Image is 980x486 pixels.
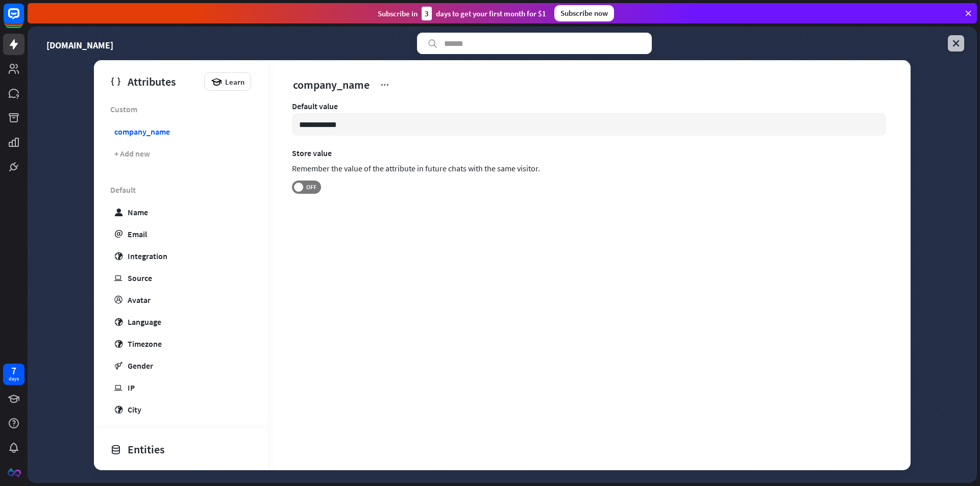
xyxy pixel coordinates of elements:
div: company_name [114,126,170,137]
div: 3 [422,7,432,20]
span: Custom [110,99,251,119]
div: Email [128,229,147,239]
span: OFF [303,183,319,191]
span: Default [110,180,251,200]
i: globe [114,405,123,414]
div: Name [128,207,148,217]
a: globe Language [108,312,249,331]
label: Store value [292,148,886,158]
div: Default value [292,101,886,111]
div: Region [128,426,152,437]
div: + Add new [114,148,150,159]
a: ip Source [108,268,249,288]
div: Source [128,273,152,283]
a: globe City [108,399,249,419]
div: IP [128,382,135,393]
a: company_name [108,121,249,141]
a: ip IP [108,377,249,397]
div: Subscribe in days to get your first month for $1 [378,7,546,20]
span: Learn [225,77,244,87]
a: gender Gender [108,355,249,375]
a: 7 days [3,364,24,385]
i: user [114,208,123,216]
a: profile Avatar [108,290,249,310]
a: user Name [108,202,249,222]
i: gender [114,362,122,370]
span: company_name [292,76,371,93]
div: Avatar [128,295,151,305]
a: globe Integration [108,246,249,266]
div: Entities [110,441,246,458]
div: City [128,404,141,415]
div: Attributes [110,73,199,90]
i: email [114,230,122,238]
a: globe Timezone [108,334,249,353]
div: Remember the value of the attribute in future chats with the same visitor. [292,160,886,178]
button: Open LiveChat chat widget [8,4,39,35]
div: Integration [128,251,167,261]
div: Gender [128,361,153,371]
i: globe [114,252,123,260]
a: marker Region [108,421,249,441]
div: 7 [11,366,16,375]
i: marker [114,427,122,436]
div: days [9,375,19,382]
i: globe [114,340,123,348]
a: email Email [108,224,249,244]
i: ip [114,274,122,282]
a: [DOMAIN_NAME] [46,33,113,54]
i: profile [114,296,122,304]
div: Subscribe now [554,5,614,21]
i: globe [114,318,123,326]
div: Timezone [128,339,162,349]
div: Language [128,317,161,327]
i: ip [114,383,122,392]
